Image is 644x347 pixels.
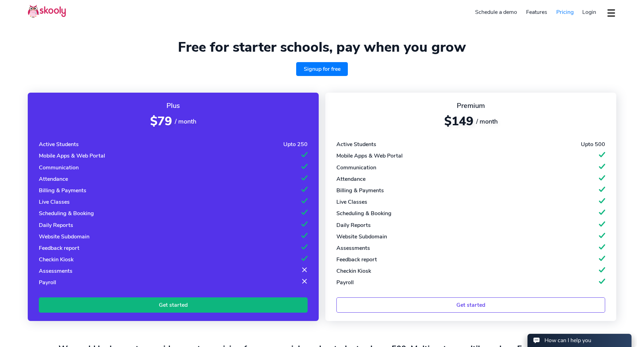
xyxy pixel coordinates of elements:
div: Mobile Apps & Web Portal [39,152,105,160]
div: Live Classes [336,198,367,206]
div: Daily Reports [39,221,73,229]
div: Checkin Kiosk [336,267,371,275]
div: Active Students [39,141,79,148]
span: $149 [444,113,473,129]
div: Upto 250 [283,141,308,148]
div: Website Subdomain [39,233,89,240]
span: Login [582,8,596,16]
span: / month [175,117,196,126]
div: Attendance [39,175,68,183]
a: Get started [336,297,605,312]
div: Active Students [336,141,376,148]
span: $79 [150,113,172,129]
a: Login [578,7,601,18]
div: Plus [39,101,308,110]
div: Scheduling & Booking [336,210,392,217]
div: Live Classes [39,198,70,206]
img: Skooly [28,5,66,18]
div: Scheduling & Booking [39,210,94,217]
div: Billing & Payments [336,187,384,194]
button: dropdown menu [606,5,616,21]
a: Get started [39,297,308,312]
div: Attendance [336,175,366,183]
div: Payroll [39,279,56,286]
div: Feedback report [39,244,79,252]
a: Schedule a demo [471,7,522,18]
div: Assessments [336,244,370,252]
div: Website Subdomain [336,233,387,240]
div: Feedback report [336,256,377,263]
div: Communication [39,164,79,171]
div: Billing & Payments [39,187,86,194]
div: Assessments [39,267,72,275]
div: Communication [336,164,376,171]
span: / month [476,117,498,126]
a: Pricing [552,7,578,18]
a: Signup for free [296,62,348,76]
h1: Free for starter schools, pay when you grow [28,39,616,56]
div: Payroll [336,279,354,286]
div: Premium [336,101,605,110]
div: Checkin Kiosk [39,256,74,263]
div: Daily Reports [336,221,371,229]
div: Upto 500 [581,141,605,148]
div: Mobile Apps & Web Portal [336,152,403,160]
a: Features [522,7,552,18]
span: Pricing [556,8,574,16]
